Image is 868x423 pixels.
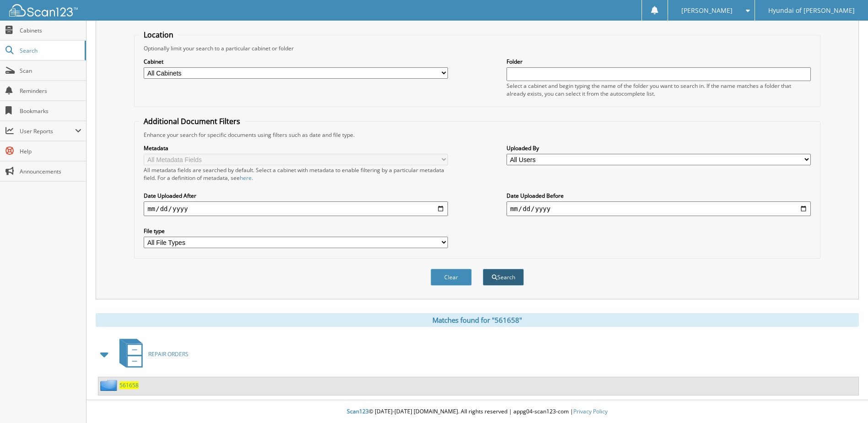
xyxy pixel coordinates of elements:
[9,4,78,16] img: scan123-logo-white.svg
[507,82,811,98] div: Select a cabinet and begin typing the name of the folder you want to search in. If the name match...
[822,379,868,423] iframe: Chat Widget
[139,131,815,139] div: Enhance your search for specific documents using filters such as date and file type.
[20,107,81,115] span: Bookmarks
[86,401,868,423] div: © [DATE]-[DATE] [DOMAIN_NAME]. All rights reserved | appg04-scan123-com |
[507,144,811,152] label: Uploaded By
[20,127,75,135] span: User Reports
[114,336,189,372] a: REPAIR ORDERS
[483,269,524,286] button: Search
[240,174,252,182] a: here
[144,166,448,182] div: All metadata fields are searched by default. Select a cabinet with metadata to enable filtering b...
[139,116,245,126] legend: Additional Document Filters
[144,227,448,235] label: File type
[507,201,811,216] input: end
[347,407,369,415] span: Scan123
[144,144,448,152] label: Metadata
[20,147,81,155] span: Help
[139,44,815,52] div: Optionally limit your search to a particular cabinet or folder
[119,381,139,389] a: 561658
[768,8,855,13] span: Hyundai of [PERSON_NAME]
[144,192,448,200] label: Date Uploaded After
[139,30,178,40] legend: Location
[144,201,448,216] input: start
[507,192,811,200] label: Date Uploaded Before
[100,380,119,391] img: folder2.png
[573,407,608,415] a: Privacy Policy
[148,350,189,358] span: REPAIR ORDERS
[431,269,472,286] button: Clear
[144,58,448,65] label: Cabinet
[20,47,80,54] span: Search
[507,58,811,65] label: Folder
[20,27,81,34] span: Cabinets
[20,87,81,95] span: Reminders
[681,8,733,13] span: [PERSON_NAME]
[20,168,81,175] span: Announcements
[96,313,859,327] div: Matches found for "561658"
[20,67,81,75] span: Scan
